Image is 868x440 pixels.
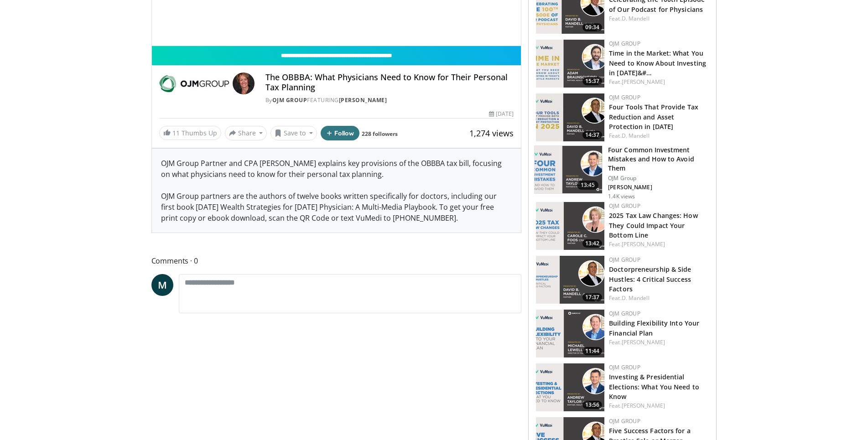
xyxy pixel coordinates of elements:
span: 13:56 [582,401,602,409]
a: OJM Group [609,202,640,210]
a: Doctorpreneurship & Side Hustles: 4 Critical Success Factors [609,265,691,293]
h4: The OBBBA: What Physicians Need to Know for Their Personal Tax Planning [265,72,514,92]
div: Feat. [609,294,709,302]
span: Comments 0 [151,255,522,267]
div: Feat. [609,78,709,86]
a: Four Tools That Provide Tax Reduction and Asset Protection in [DATE] [609,103,698,130]
a: D. Mandell [622,132,650,140]
a: D. Mandell [622,15,650,22]
a: [PERSON_NAME] [622,402,665,409]
span: 11 [172,129,180,137]
a: OJM Group [609,256,640,264]
span: 17:37 [582,293,602,301]
a: 2025 Tax Law Changes: How They Could Impact Your Bottom Line [609,211,698,239]
span: 14:37 [582,131,602,139]
a: OJM Group [609,417,640,425]
a: OJM Group [609,363,640,371]
a: 14:37 [536,93,604,141]
span: 1,274 views [469,128,514,139]
a: Time in the Market: What You Need to Know About Investing in [DATE]&#… [609,49,706,77]
span: 15:37 [582,77,602,85]
p: 1.4K views [608,193,635,200]
a: OJM Group [609,93,640,101]
img: b2b5bc20-35c6-4d13-9d68-dd406c404601.png.150x105_q85_crop-smart_upscale.png [536,256,604,304]
div: Feat. [609,132,709,140]
img: OJM Group [159,72,229,94]
a: OJM Group [609,310,640,317]
a: Building Flexibility Into Your Financial Plan [609,319,699,337]
a: 13:42 [536,202,604,250]
a: [PERSON_NAME] [622,78,665,86]
img: 6704c0a6-4d74-4e2e-aaba-7698dfbc586a.150x105_q85_crop-smart_upscale.jpg [536,93,604,141]
span: 11:44 [582,347,602,355]
p: [PERSON_NAME] [608,184,711,191]
a: D. Mandell [622,294,650,302]
div: Feat. [609,402,709,410]
img: d1aa8f41-d4be-4c34-826f-02b51e199514.png.150x105_q85_crop-smart_upscale.png [536,202,604,250]
div: Feat. [609,338,709,347]
a: [PERSON_NAME] [622,240,665,248]
a: 11 Thumbs Up [159,126,221,140]
p: OJM Group [608,175,711,182]
a: 11:44 [536,310,604,357]
span: 13:42 [582,239,602,248]
span: 09:34 [582,23,602,31]
div: [DATE] [489,110,514,118]
a: Investing & Presidential Elections: What You Need to Know [609,373,699,400]
span: 13:45 [577,181,599,190]
div: By FEATURING [265,96,514,104]
button: Save to [270,126,317,140]
img: de8936e7-3f3e-4c1e-b086-db97ad947be0.png.150x105_q85_crop-smart_upscale.png [536,363,604,411]
a: 13:56 [536,363,604,411]
div: OJM Group Partner and CPA [PERSON_NAME] explains key provisions of the OBBBA tax bill, focusing o... [152,149,521,233]
div: Feat. [609,15,709,23]
a: OJM Group [272,96,307,104]
a: M [151,274,173,296]
img: cfc453be-3f74-41d3-a301-0743b7c46f05.150x105_q85_crop-smart_upscale.jpg [536,40,604,88]
a: [PERSON_NAME] [339,96,387,104]
a: OJM Group [609,40,640,47]
button: Share [225,126,267,140]
div: Feat. [609,240,709,248]
a: [PERSON_NAME] [622,338,665,346]
a: 15:37 [536,40,604,88]
button: Follow [321,126,360,140]
img: 2f86e070-efa4-42d2-8f9c-ce7f04f5b89b.png.150x105_q85_crop-smart_upscale.png [536,310,604,357]
a: 228 followers [362,130,398,138]
h3: Four Common Investment Mistakes and How to Avoid Them [608,145,711,173]
img: f90543b2-11a1-4aab-98f1-82dfa77c6314.png.150x105_q85_crop-smart_upscale.png [535,146,602,193]
a: 17:37 [536,256,604,304]
img: Avatar [233,72,255,94]
a: 13:45 Four Common Investment Mistakes and How to Avoid Them OJM Group [PERSON_NAME] 1.4K views [534,145,711,200]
